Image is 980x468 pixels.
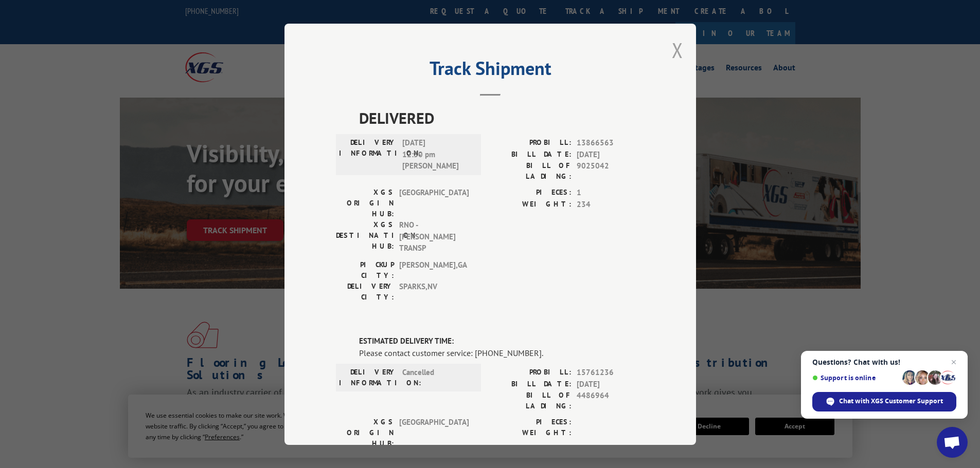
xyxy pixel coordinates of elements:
label: BILL DATE: [490,378,572,390]
span: 4486964 [577,390,645,411]
label: WEIGHT: [490,427,572,438]
h2: Track Shipment [336,61,645,81]
span: 9025042 [577,160,645,182]
span: Close chat [948,356,960,368]
span: SPARKS , NV [399,280,469,302]
label: BILL DATE: [490,148,572,160]
label: DELIVERY CITY: [336,280,394,302]
label: WEIGHT: [490,198,572,210]
span: [DATE] [577,378,645,390]
label: XGS ORIGIN HUB: [336,187,394,219]
label: BILL OF LADING: [490,390,572,411]
span: [GEOGRAPHIC_DATA] [399,187,469,219]
label: DELIVERY INFORMATION: [339,137,397,172]
div: Open chat [937,427,968,458]
span: [DATE] [577,148,645,160]
label: PIECES: [490,417,572,427]
span: 15761236 [577,367,645,379]
div: Chat with XGS Customer Support [812,392,956,411]
label: PROBILL: [490,137,572,149]
span: [PERSON_NAME] , GA [399,259,469,280]
span: 1 [577,187,645,199]
label: PIECES: [490,187,572,199]
div: Please contact customer service: [PHONE_NUMBER]. [359,347,645,359]
label: XGS DESTINATION HUB: [336,219,394,254]
button: Close modal [672,36,683,64]
span: Chat with XGS Customer Support [839,397,943,406]
span: Cancelled [402,367,472,388]
span: DELIVERED [359,106,645,129]
span: 13866563 [577,137,645,149]
label: DELIVERY INFORMATION: [339,367,397,388]
label: BILL OF LADING: [490,160,572,182]
span: RNO - [PERSON_NAME] TRANSP [399,219,469,254]
label: ESTIMATED DELIVERY TIME: [359,335,645,347]
label: PROBILL: [490,367,572,379]
span: [GEOGRAPHIC_DATA] [399,417,469,449]
label: PICKUP CITY: [336,259,394,280]
span: Questions? Chat with us! [812,358,956,366]
span: 234 [577,198,645,210]
label: XGS ORIGIN HUB: [336,417,394,449]
span: [DATE] 12:30 pm [PERSON_NAME] [402,137,472,172]
span: Support is online [812,374,899,382]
